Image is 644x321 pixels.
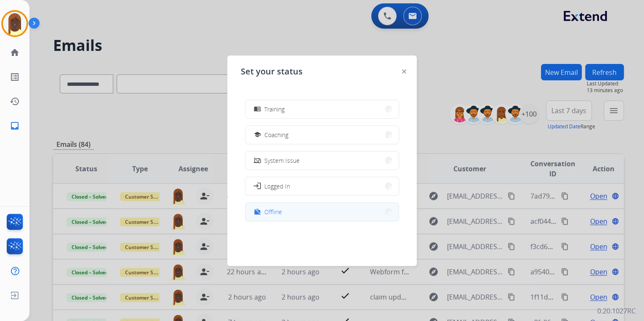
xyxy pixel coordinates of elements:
button: Logged In [245,177,399,195]
button: System Issue [245,151,399,170]
span: Coaching [264,130,288,139]
mat-icon: login [253,182,261,190]
span: Offline [264,207,282,216]
mat-icon: phonelink_off [254,157,261,164]
img: close-button [402,69,406,74]
mat-icon: school [254,131,261,138]
mat-icon: history [10,96,20,106]
mat-icon: work_off [254,208,261,215]
mat-icon: list_alt [10,72,20,82]
p: 0.20.1027RC [597,306,636,316]
mat-icon: inbox [10,121,20,131]
button: Training [245,100,399,118]
span: Logged In [264,182,290,191]
span: Set your status [241,66,303,77]
mat-icon: home [10,48,20,58]
mat-icon: menu_book [254,106,261,113]
img: avatar [3,12,27,35]
span: System Issue [264,156,300,165]
span: Training [264,105,285,114]
button: Coaching [245,126,399,144]
button: Offline [245,203,399,221]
